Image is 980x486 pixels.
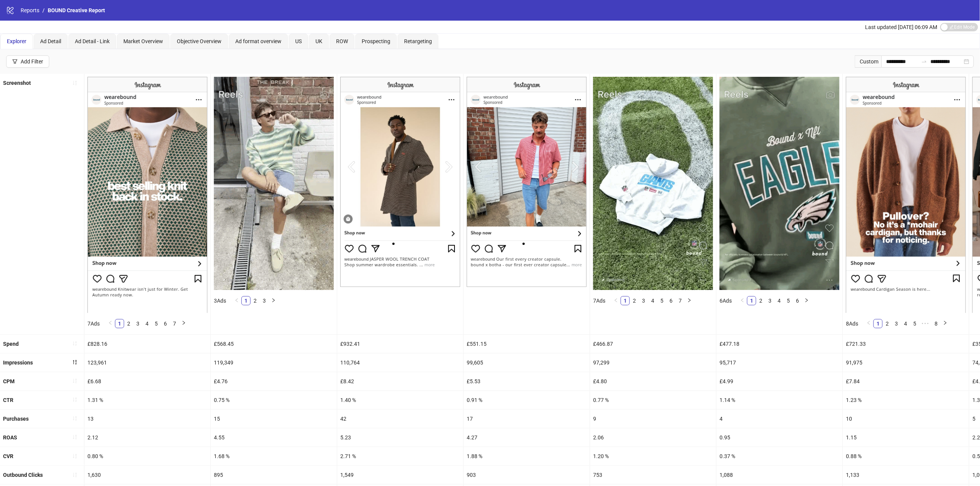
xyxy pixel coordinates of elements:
[179,319,188,328] button: right
[260,296,268,305] a: 3
[590,447,716,465] div: 1.20 %
[87,77,207,313] img: Screenshot 120232762090060173
[404,38,432,44] span: Retargeting
[590,372,716,390] div: £4.80
[846,77,966,313] img: Screenshot 120232762219130173
[21,58,43,65] div: Add Filter
[340,77,460,287] img: Screenshot 120226762182200173
[883,319,891,328] a: 2
[464,353,590,372] div: 99,605
[211,447,337,465] div: 1.68 %
[864,319,873,328] button: left
[716,410,843,428] div: 4
[590,410,716,428] div: 9
[84,335,210,353] div: £828.16
[843,353,969,372] div: 91,975
[943,321,948,325] span: right
[40,38,61,44] span: Ad Detail
[19,6,41,15] a: Reports
[685,296,694,305] li: Next Page
[232,296,241,305] li: Previous Page
[648,296,657,305] a: 4
[464,372,590,390] div: £5.53
[72,360,78,365] span: sort-descending
[161,319,170,328] li: 6
[590,335,716,353] div: £466.87
[804,298,809,303] span: right
[775,296,784,305] li: 4
[639,296,648,305] a: 3
[919,319,931,328] li: Next 5 Pages
[108,321,113,325] span: left
[716,447,843,465] div: 0.37 %
[716,428,843,447] div: 0.95
[170,319,179,328] a: 7
[614,298,618,303] span: left
[337,428,463,447] div: 5.23
[765,296,775,305] li: 3
[931,319,941,328] li: 8
[72,80,78,86] span: sort-ascending
[919,319,931,328] span: •••
[747,296,756,305] a: 1
[337,410,463,428] div: 42
[12,59,18,64] span: filter
[467,77,587,287] img: Screenshot 120230069123780173
[84,428,210,447] div: 2.12
[152,319,160,328] a: 5
[843,335,969,353] div: £721.33
[72,341,78,346] span: sort-ascending
[115,319,124,328] a: 1
[133,319,142,328] li: 3
[134,319,142,328] a: 3
[590,428,716,447] div: 2.06
[336,38,348,44] span: ROW
[738,296,747,305] button: left
[251,296,259,305] a: 2
[269,296,278,305] button: right
[657,296,666,305] li: 5
[337,391,463,409] div: 1.40 %
[621,296,630,305] li: 1
[84,353,210,372] div: 123,961
[910,319,919,328] li: 5
[630,296,639,305] a: 2
[716,353,843,372] div: 95,717
[211,372,337,390] div: £4.76
[611,296,621,305] button: left
[295,38,302,44] span: US
[676,296,685,305] li: 7
[901,319,910,328] li: 4
[125,319,133,328] a: 2
[211,466,337,484] div: 895
[590,353,716,372] div: 97,299
[932,319,940,328] a: 8
[757,296,765,305] a: 2
[611,296,621,305] li: Previous Page
[867,321,871,325] span: left
[921,58,927,65] span: to
[235,38,281,44] span: Ad format overview
[720,77,839,290] img: Screenshot 120232384468670173
[793,296,802,305] a: 6
[843,391,969,409] div: 1.23 %
[161,319,170,328] a: 6
[901,319,910,328] a: 4
[941,319,950,328] button: right
[84,372,210,390] div: £6.68
[464,466,590,484] div: 903
[3,397,13,403] b: CTR
[3,360,33,366] b: Impressions
[142,319,152,328] li: 4
[590,391,716,409] div: 0.77 %
[593,298,605,304] span: 7 Ads
[123,38,163,44] span: Market Overview
[3,80,31,86] b: Screenshot
[124,319,133,328] li: 2
[883,319,892,328] li: 2
[84,391,210,409] div: 1.31 %
[177,38,222,44] span: Objective Overview
[211,410,337,428] div: 15
[7,38,26,44] span: Explorer
[106,319,115,328] li: Previous Page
